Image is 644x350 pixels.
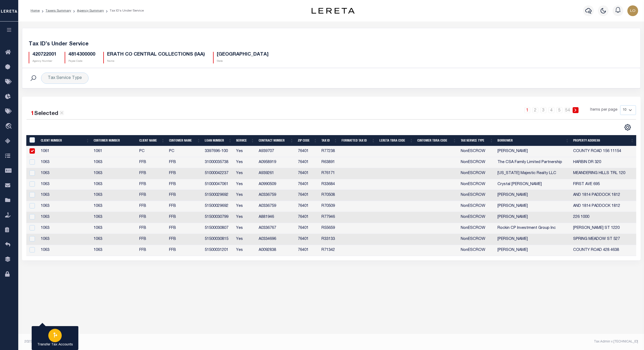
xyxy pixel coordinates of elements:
td: 1063 [92,234,137,245]
td: NonESCROW [459,179,495,190]
p: State [217,59,269,63]
td: [PERSON_NAME] [495,212,571,223]
th: Contract Number: activate to sort column ascending [257,135,296,146]
th: LERETA TBRA Code: activate to sort column ascending [377,135,415,146]
td: R70509 [319,201,339,212]
td: 1063 [92,245,137,256]
td: R70508 [319,190,339,201]
td: PC [137,146,167,157]
td: [PERSON_NAME] ST 1220 [571,223,636,234]
td: 1063 [92,157,137,168]
th: Client Number: activate to sort column ascending [39,135,92,146]
td: [PERSON_NAME] [495,146,571,157]
td: R33133 [319,234,339,245]
td: [PERSON_NAME] [495,234,571,245]
td: 51500030807 [203,223,234,234]
td: FFB [137,179,167,190]
td: FFB [167,201,203,212]
td: 76401 [296,157,319,168]
td: FFB [167,179,203,190]
th: Property Address: activate to sort column ascending [571,135,636,146]
a: Taxers Summary [46,9,71,12]
td: Yes [234,223,257,234]
td: A0958919 [257,157,296,168]
td: A0334696 [257,234,296,245]
a: 5 [557,107,562,113]
th: Customer TBRA Code: activate to sort column ascending [415,135,458,146]
td: Yes [234,212,257,223]
td: FFB [137,212,167,223]
td: A0092838 [257,245,296,256]
td: FFB [137,223,167,234]
p: Name [107,59,205,63]
h5: [GEOGRAPHIC_DATA] [217,52,269,58]
td: AND 1814 PADDOCK 1812 [571,201,636,212]
td: FIRST AVE 695 [571,179,636,190]
td: AND 1814 PADDOCK 1812 [571,190,636,201]
td: 51500030799 [203,212,234,223]
td: 1063 [39,223,92,234]
td: NonESCROW [459,201,495,212]
td: 1063 [39,190,92,201]
td: 51000042237 [203,168,234,179]
td: 1063 [92,190,137,201]
td: MEANDERING HILLS TRL 120 [571,168,636,179]
span: Items per page [590,107,617,113]
td: R71342 [319,245,339,256]
th: Service: activate to sort column ascending [234,135,257,146]
td: NonESCROW [459,146,495,157]
td: COUNTY ROAD 156 11154 [571,146,636,157]
td: 1063 [92,201,137,212]
td: 76401 [296,190,319,201]
td: 76401 [296,245,319,256]
td: A0336759 [257,201,296,212]
td: NonESCROW [459,157,495,168]
td: Yes [234,179,257,190]
td: SPRING MEADOW ST 527 [571,234,636,245]
p: Payee Code [68,59,95,63]
td: 1063 [92,168,137,179]
td: FFB [167,190,203,201]
td: A0336767 [257,223,296,234]
td: NonESCROW [459,212,495,223]
td: Yes [234,168,257,179]
a: 3 [540,107,546,113]
td: NonESCROW [459,245,495,256]
th: Client Name: activate to sort column ascending [137,135,167,146]
td: R77238 [319,146,339,157]
td: 51500029692 [203,201,234,212]
td: A881946 [257,212,296,223]
p: Agency Number [32,59,57,63]
td: PC [167,146,203,157]
td: 1063 [39,157,92,168]
td: 76401 [296,168,319,179]
td: 51500031201 [203,245,234,256]
td: 1063 [39,168,92,179]
td: FFB [167,245,203,256]
td: 226 1000 [571,212,636,223]
td: FFB [167,168,203,179]
td: 1063 [92,179,137,190]
td: 1063 [39,201,92,212]
td: [US_STATE] Majestic Realty LLC [495,168,571,179]
td: 31000035738 [203,157,234,168]
td: 76401 [296,146,319,157]
td: COUNTY ROAD 428 4638 [571,245,636,256]
td: 76401 [296,179,319,190]
h5: 4814300000 [68,52,95,58]
td: 76401 [296,212,319,223]
td: R55659 [319,223,339,234]
a: 4 [548,107,554,113]
td: Rockin CP Investment Group Inc [495,223,571,234]
td: 51500029692 [203,190,234,201]
div: Tax Service Type [41,73,89,84]
span: 1 [31,111,34,117]
th: Customer Number [92,135,137,146]
th: Loan Number: activate to sort column ascending [203,135,234,146]
td: FFB [137,168,167,179]
td: 76401 [296,223,319,234]
td: FFB [137,234,167,245]
td: 1063 [92,212,137,223]
th: Formatted Tax ID: activate to sort column ascending [339,135,377,146]
td: Yes [234,201,257,212]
